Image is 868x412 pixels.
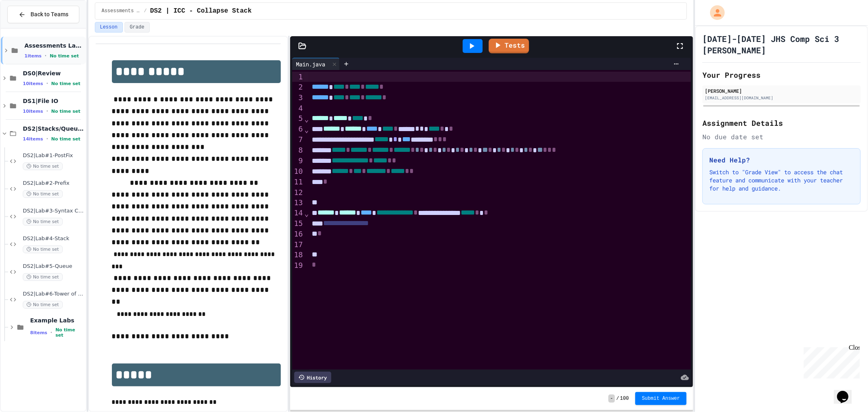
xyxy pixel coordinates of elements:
[23,109,43,114] span: 10 items
[7,6,79,23] button: Back to Teams
[46,80,48,87] span: •
[23,125,84,132] span: DS2|Stacks/Queues
[23,273,63,281] span: No time set
[292,260,304,271] div: 19
[45,53,46,59] span: •
[292,72,304,82] div: 1
[292,60,330,68] div: Main.java
[292,250,304,260] div: 18
[292,156,304,166] div: 9
[23,97,84,105] span: DS1|File IO
[23,81,43,86] span: 10 items
[608,394,614,403] span: -
[292,187,304,197] div: 12
[834,379,860,404] iframe: chat widget
[702,69,861,81] h2: Your Progress
[292,239,304,250] div: 17
[23,136,43,142] span: 14 items
[292,113,304,124] div: 5
[702,117,861,129] h2: Assignment Details
[144,8,147,14] span: /
[31,10,68,19] span: Back to Teams
[620,395,629,402] span: 100
[702,132,861,142] div: No due date set
[23,263,84,270] span: DS2|Lab#5-Queue
[304,125,309,134] span: Fold line
[51,81,81,86] span: No time set
[800,344,860,379] iframe: chat widget
[3,3,56,52] div: Chat with us now!Close
[23,70,84,77] span: DS0|Review
[24,42,84,49] span: Assessments Labs [DATE] - [DATE]
[30,330,47,335] span: 8 items
[23,301,63,309] span: No time set
[292,218,304,229] div: 15
[705,95,858,101] div: [EMAIL_ADDRESS][DOMAIN_NAME]
[292,145,304,156] div: 8
[23,218,63,226] span: No time set
[292,177,304,187] div: 11
[292,58,340,70] div: Main.java
[709,155,854,165] h3: Need Help?
[23,180,84,187] span: DS2|Lab#2-Prefix
[292,103,304,113] div: 4
[292,124,304,134] div: 6
[292,82,304,92] div: 2
[46,136,48,142] span: •
[102,8,141,14] span: Assessments Labs 2025 - 2026
[304,209,309,218] span: Fold line
[51,136,81,142] span: No time set
[292,197,304,208] div: 13
[46,108,48,114] span: •
[50,329,52,336] span: •
[617,395,619,402] span: /
[292,134,304,145] div: 7
[23,245,63,253] span: No time set
[125,22,150,33] button: Grade
[24,53,42,59] span: 1 items
[51,109,81,114] span: No time set
[292,208,304,218] div: 14
[292,166,304,177] div: 10
[702,33,861,56] h1: [DATE]-[DATE] JHS Comp Sci 3 [PERSON_NAME]
[705,87,858,94] div: [PERSON_NAME]
[150,6,252,16] span: DS2 | ICC - Collapse Stack
[23,291,84,298] span: DS2|Lab#6-Tower of [GEOGRAPHIC_DATA](Extra Credit)
[489,39,529,53] a: Tests
[23,208,84,215] span: DS2|Lab#3-Syntax Checker
[304,115,309,123] span: Fold line
[23,162,63,170] span: No time set
[30,317,84,324] span: Example Labs
[709,168,854,193] p: Switch to "Grade View" to access the chat feature and communicate with your teacher for help and ...
[50,53,79,59] span: No time set
[23,190,63,198] span: No time set
[292,92,304,103] div: 3
[635,392,687,405] button: Submit Answer
[292,229,304,239] div: 16
[55,327,84,338] span: No time set
[23,152,84,159] span: DS2|Lab#1-PostFix
[23,235,84,242] span: DS2|Lab#4-Stack
[642,395,680,402] span: Submit Answer
[95,22,123,33] button: Lesson
[294,372,331,383] div: History
[702,3,727,22] div: My Account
